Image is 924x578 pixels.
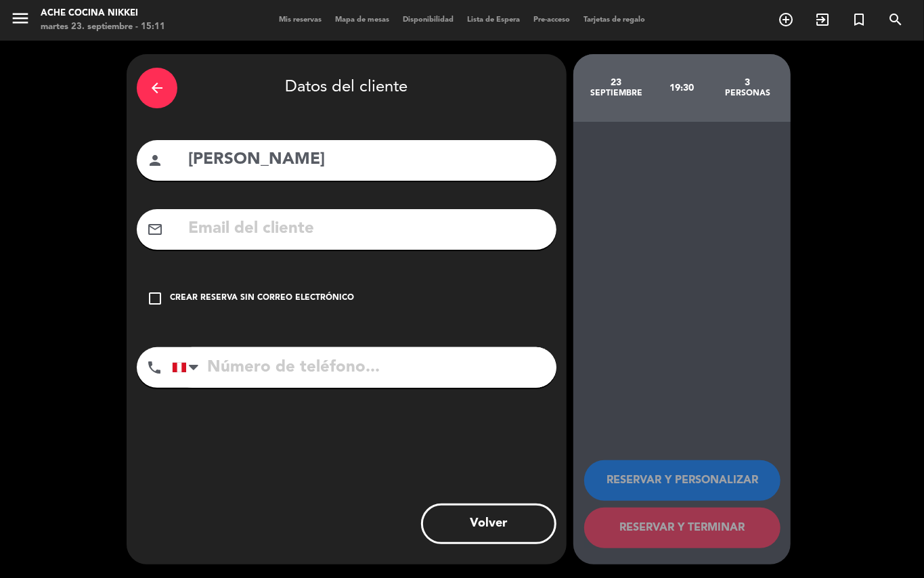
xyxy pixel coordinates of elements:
button: Volver [421,504,556,544]
div: personas [715,88,780,99]
span: Pre-acceso [527,16,577,24]
div: 23 [584,77,649,88]
button: menu [10,8,30,33]
input: Número de teléfono... [172,347,556,388]
input: Nombre del cliente [187,146,546,174]
div: Peru (Perú): +51 [173,348,204,387]
i: person [147,152,163,169]
i: exit_to_app [814,12,831,28]
i: check_box_outline_blank [147,290,163,307]
span: Mis reservas [272,16,328,24]
button: RESERVAR Y TERMINAR [584,508,780,548]
span: Tarjetas de regalo [577,16,652,24]
div: Crear reserva sin correo electrónico [170,292,354,305]
span: Mapa de mesas [328,16,396,24]
i: phone [146,359,162,376]
i: add_circle_outline [778,12,794,28]
div: septiembre [584,88,649,99]
div: Ache Cocina Nikkei [41,7,165,20]
i: turned_in_not [851,12,867,28]
input: Email del cliente [187,215,546,243]
div: Datos del cliente [137,64,556,112]
i: menu [10,8,30,28]
i: mail_outline [147,221,163,238]
span: Disponibilidad [396,16,460,24]
div: 3 [715,77,780,88]
div: martes 23. septiembre - 15:11 [41,20,165,34]
div: 19:30 [649,64,715,112]
button: RESERVAR Y PERSONALIZAR [584,460,780,501]
span: Lista de Espera [460,16,527,24]
i: search [887,12,904,28]
i: arrow_back [149,80,165,96]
